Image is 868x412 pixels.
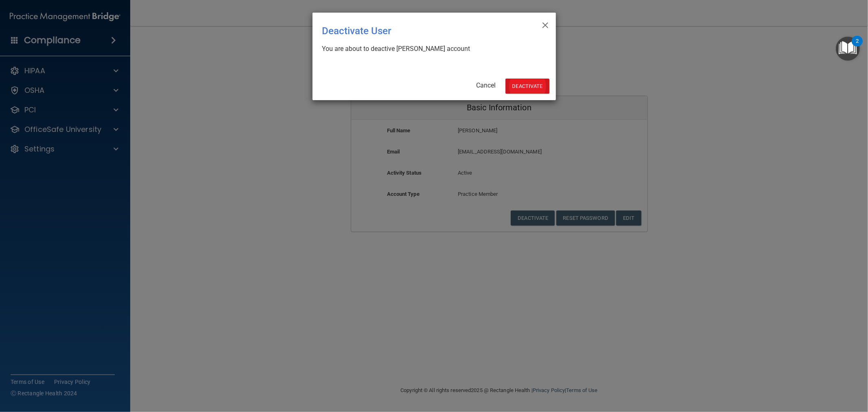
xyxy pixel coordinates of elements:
button: Deactivate [505,79,549,94]
div: 2 [856,41,859,52]
div: You are about to deactive [PERSON_NAME] account [322,44,540,53]
a: Cancel [476,81,496,89]
span: × [542,16,549,32]
div: Deactivate User [322,19,513,43]
button: Open Resource Center, 2 new notifications [836,37,860,61]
